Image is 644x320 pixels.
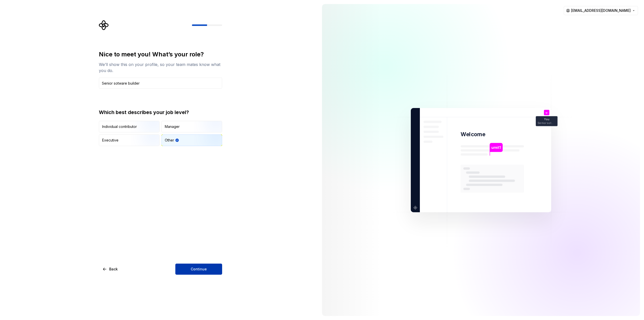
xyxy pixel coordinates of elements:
[109,267,118,272] span: Back
[165,138,174,143] div: Other
[102,138,118,143] div: Executive
[461,131,485,138] p: Welcome
[175,264,222,275] button: Continue
[99,109,222,116] div: Which best describes your job level?
[538,122,556,124] p: Senior sotware builder
[546,111,547,114] p: u
[564,6,638,15] button: [EMAIL_ADDRESS][DOMAIN_NAME]
[99,78,222,89] input: Job title
[491,145,501,150] p: umit1
[99,61,222,74] div: We’ll show this on your profile, so your team mates know what you do.
[99,20,109,30] svg: Supernova Logo
[99,50,222,58] div: Nice to meet you! What’s your role?
[571,8,631,13] span: [EMAIL_ADDRESS][DOMAIN_NAME]
[102,124,137,129] div: Individual contributor
[165,124,180,129] div: Manager
[544,118,549,121] p: You
[191,267,207,272] span: Continue
[99,264,122,275] button: Back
